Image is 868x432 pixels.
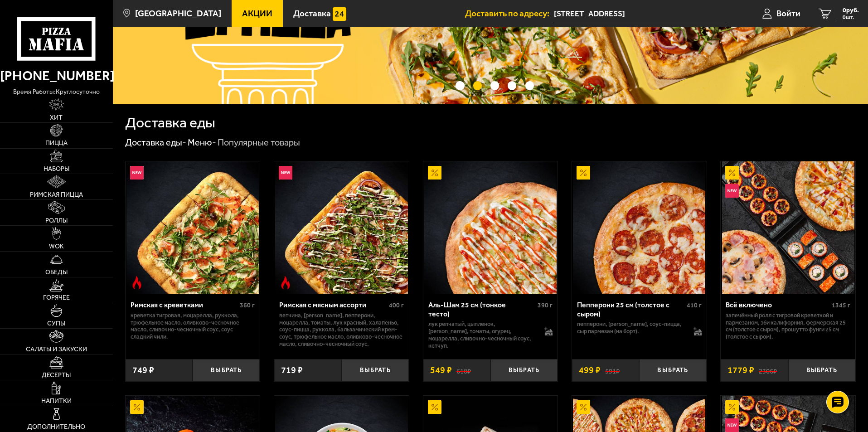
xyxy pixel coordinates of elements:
span: Хит [50,115,63,121]
a: НовинкаОстрое блюдоРимская с креветками [126,161,260,294]
span: Доставить по адресу: [465,9,554,18]
p: креветка тигровая, моцарелла, руккола, трюфельное масло, оливково-чесночное масло, сливочно-чесно... [131,312,255,341]
img: Акционный [428,166,441,180]
span: Пицца [45,140,68,146]
span: 0 руб. [843,7,859,14]
span: 400 г [389,301,404,309]
span: Горячее [43,295,70,301]
button: Выбрать [342,359,409,381]
button: точки переключения [473,81,482,90]
a: НовинкаОстрое блюдоРимская с мясным ассорти [274,161,409,294]
s: 618 ₽ [456,366,471,375]
button: Выбрать [639,359,706,381]
span: 410 г [687,301,702,309]
a: АкционныйПепперони 25 см (толстое с сыром) [572,161,707,294]
a: Меню- [188,137,216,148]
img: Акционный [428,400,441,414]
button: точки переключения [456,81,464,90]
a: АкционныйАль-Шам 25 см (тонкое тесто) [423,161,558,294]
img: Акционный [130,400,144,414]
s: 591 ₽ [605,366,620,375]
span: Акции [242,9,272,18]
button: Выбрать [490,359,558,381]
span: Роллы [45,218,68,224]
div: Римская с креветками [131,301,238,309]
div: Аль-Шам 25 см (тонкое тесто) [428,301,536,318]
p: Запечённый ролл с тигровой креветкой и пармезаном, Эби Калифорния, Фермерская 25 см (толстое с сы... [726,312,850,341]
div: Всё включено [726,301,829,309]
div: Пепперони 25 см (толстое с сыром) [577,301,684,318]
img: Новинка [130,166,144,180]
button: точки переключения [508,81,516,90]
img: Римская с креветками [126,161,259,294]
span: 549 ₽ [430,366,452,375]
img: Новинка [279,166,292,180]
img: Пепперони 25 см (толстое с сыром) [573,161,705,294]
span: Супы [47,320,65,327]
div: Популярные товары [218,137,300,149]
span: Римская пицца [30,192,83,198]
img: Акционный [725,400,739,414]
span: Дополнительно [27,424,85,430]
p: лук репчатый, цыпленок, [PERSON_NAME], томаты, огурец, моцарелла, сливочно-чесночный соус, кетчуп. [428,320,536,349]
img: Акционный [577,166,590,180]
span: 360 г [240,301,255,309]
button: Выбрать [788,359,855,381]
img: Острое блюдо [279,276,292,290]
div: Римская с мясным ассорти [279,301,387,309]
img: Римская с мясным ассорти [275,161,407,294]
button: точки переключения [490,81,499,90]
span: 1345 г [832,301,850,309]
img: Острое блюдо [130,276,144,290]
p: ветчина, [PERSON_NAME], пепперони, моцарелла, томаты, лук красный, халапеньо, соус-пицца, руккола... [279,312,404,348]
img: Акционный [725,166,739,180]
s: 2306 ₽ [759,366,777,375]
span: Напитки [41,398,72,404]
span: Наборы [44,166,69,172]
span: 719 ₽ [281,366,303,375]
img: Новинка [725,418,739,432]
span: 0 шт. [843,15,859,20]
span: [GEOGRAPHIC_DATA] [135,9,221,18]
img: Аль-Шам 25 см (тонкое тесто) [424,161,557,294]
span: WOK [49,243,64,250]
img: Акционный [577,400,590,414]
h1: Доставка еды [125,116,215,130]
img: Всё включено [722,161,854,294]
span: Обеды [45,269,68,276]
button: точки переключения [525,81,534,90]
p: пепперони, [PERSON_NAME], соус-пицца, сыр пармезан (на борт). [577,320,684,335]
span: Десерты [42,372,71,379]
img: 15daf4d41897b9f0e9f617042186c801.svg [333,7,346,21]
button: Выбрать [193,359,260,381]
span: 1779 ₽ [727,366,754,375]
span: 499 ₽ [579,366,601,375]
span: Салаты и закуски [26,346,87,353]
span: Доставка [293,9,331,18]
span: 749 ₽ [132,366,154,375]
img: Новинка [725,184,739,198]
span: 390 г [538,301,553,309]
span: Войти [776,9,800,18]
a: АкционныйНовинкаВсё включено [721,161,855,294]
input: Ваш адрес доставки [554,5,727,22]
a: Доставка еды- [125,137,186,148]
